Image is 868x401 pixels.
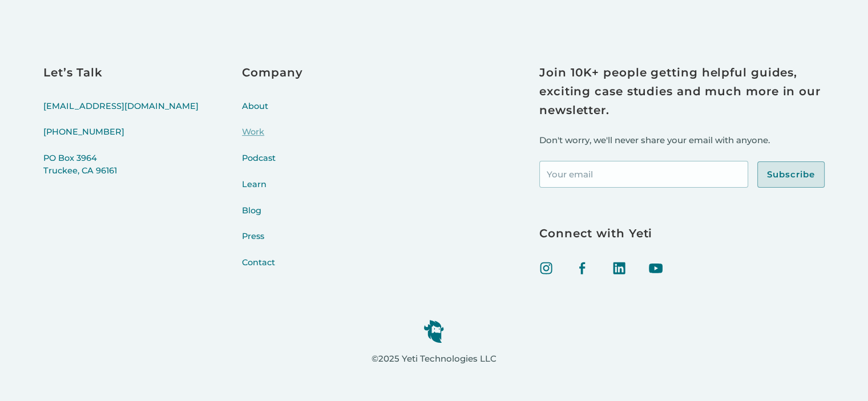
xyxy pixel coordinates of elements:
[242,63,302,82] h3: Company
[649,261,663,275] img: Youtube icon
[612,261,626,275] img: linked in icon
[43,100,199,127] a: [EMAIL_ADDRESS][DOMAIN_NAME]
[539,133,825,148] p: Don't worry, we'll never share your email with anyone.
[242,205,302,231] a: Blog
[539,161,748,188] input: Your email
[242,152,302,179] a: Podcast
[539,161,825,188] form: Footer Newsletter Signup
[372,352,496,366] p: ©2025 Yeti Technologies LLC
[242,126,302,152] a: Work
[576,261,590,275] img: facebook icon
[242,179,302,205] a: Learn
[242,257,302,283] a: Contact
[43,152,199,191] a: PO Box 3964Truckee, CA 96161
[423,319,444,343] img: yeti logo icon
[757,161,825,188] input: Subscribe
[43,126,199,152] a: [PHONE_NUMBER]
[43,63,199,82] h3: Let’s Talk
[539,224,825,243] h3: Connect with Yeti
[242,100,302,127] a: About
[539,261,553,275] img: Instagram icon
[242,230,302,257] a: Press
[539,63,825,120] h3: Join 10K+ people getting helpful guides, exciting case studies and much more in our newsletter.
